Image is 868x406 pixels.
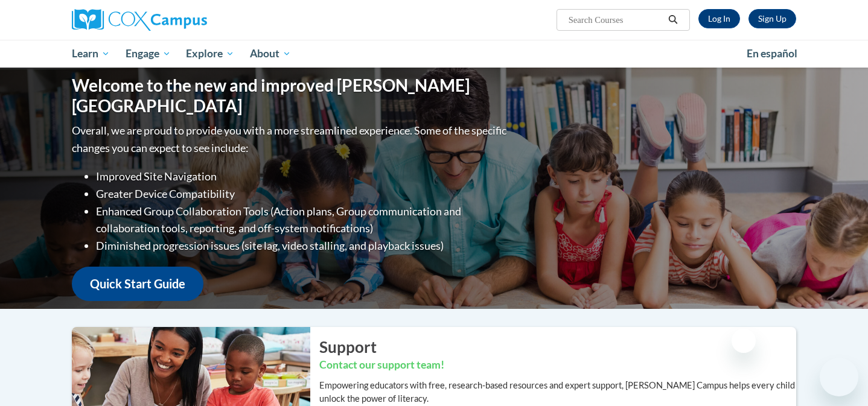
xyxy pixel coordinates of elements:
li: Enhanced Group Collaboration Tools (Action plans, Group communication and collaboration tools, re... [96,203,509,238]
span: Engage [126,46,171,61]
div: Main menu [54,40,814,68]
h2: Support [319,336,796,358]
input: Search Courses [567,13,664,27]
a: Engage [118,40,179,68]
a: Explore [178,40,242,68]
h3: Contact our support team! [319,358,796,373]
a: Quick Start Guide [72,267,203,301]
h1: Welcome to the new and improved [PERSON_NAME][GEOGRAPHIC_DATA] [72,75,509,116]
span: Learn [72,46,110,61]
li: Improved Site Navigation [96,168,509,185]
span: En español [747,47,797,60]
iframe: Button to launch messaging window [820,358,858,396]
a: En español [739,41,805,66]
span: About [250,46,291,61]
a: Cox Campus [72,9,301,31]
li: Diminished progression issues (site lag, video stalling, and playback issues) [96,237,509,255]
p: Empowering educators with free, research-based resources and expert support, [PERSON_NAME] Campus... [319,379,796,405]
p: Overall, we are proud to provide you with a more streamlined experience. Some of the specific cha... [72,122,509,157]
a: Learn [64,40,118,68]
a: About [242,40,299,68]
li: Greater Device Compatibility [96,185,509,203]
a: Register [748,9,796,28]
span: Explore [186,46,234,61]
button: Search [664,13,682,27]
img: Cox Campus [72,9,207,31]
a: Log In [698,9,740,28]
iframe: Close message [732,329,756,353]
